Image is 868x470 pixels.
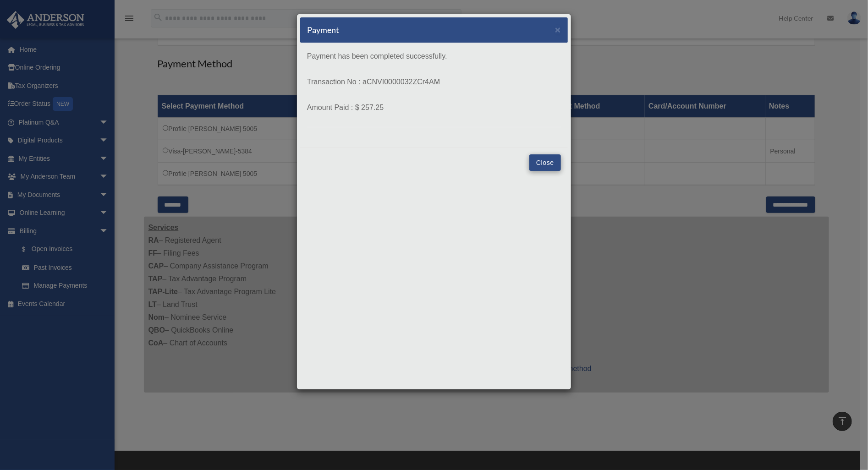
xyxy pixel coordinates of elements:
[555,24,561,35] span: ×
[555,25,561,34] button: Close
[529,154,561,171] button: Close
[307,24,339,36] h5: Payment
[307,76,561,88] p: Transaction No : aCNVI0000032ZCr4AM
[307,101,561,114] p: Amount Paid : $ 257.25
[307,50,561,63] p: Payment has been completed successfully.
